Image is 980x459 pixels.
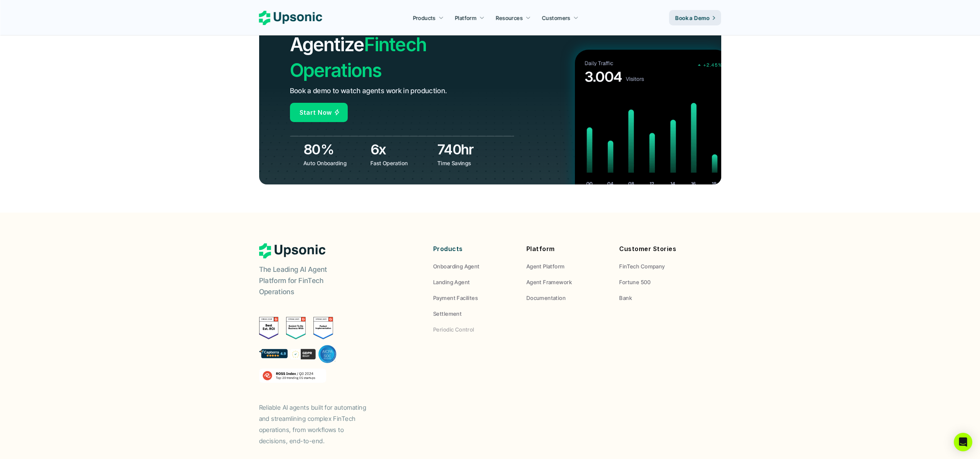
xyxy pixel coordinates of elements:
p: FinTech Company [619,262,665,270]
p: Bank [619,294,632,302]
p: Agent Platform [526,262,565,270]
h3: 6x [370,140,434,159]
h3: 740hr [437,140,501,159]
a: Products [408,11,448,25]
a: Payment Facilites [433,294,515,302]
p: The Leading AI Agent Platform for FinTech Operations [259,264,355,297]
p: Agent Framework [526,278,572,286]
p: Platform [526,243,608,255]
p: Payment Facilites [433,294,478,302]
a: Settlement [433,310,515,318]
p: Resources [496,14,523,22]
p: Settlement [433,310,462,318]
p: Auto Onboarding [303,159,365,167]
p: Book a Demo [675,14,710,22]
p: Products [433,243,515,255]
a: Periodic Control [433,325,515,333]
p: Onboarding Agent [433,262,480,270]
h2: Fintech Operations [290,5,469,83]
p: Platform [455,14,476,22]
p: Time Savings [437,159,499,167]
a: Documentation [526,294,608,302]
p: Customer Stories [619,243,701,255]
div: Open Intercom Messenger [954,433,972,451]
p: Products [413,14,436,22]
p: Fortune 500 [619,278,650,286]
a: Book a Demo [669,10,721,25]
p: Periodic Control [433,325,474,333]
p: Documentation [526,294,566,302]
a: Landing Agent [433,278,515,286]
p: Landing Agent [433,278,470,286]
p: Fast Operation [370,159,432,167]
p: Start Now [300,107,332,118]
p: Reliable AI agents built for automating and streamlining complex FinTech operations, from workflo... [259,402,375,446]
a: Onboarding Agent [433,262,515,270]
span: Start Agentize [290,7,364,55]
p: Book a demo to watch agents work in production. [290,85,447,97]
h3: 80% [303,140,367,159]
p: Customers [542,14,571,22]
